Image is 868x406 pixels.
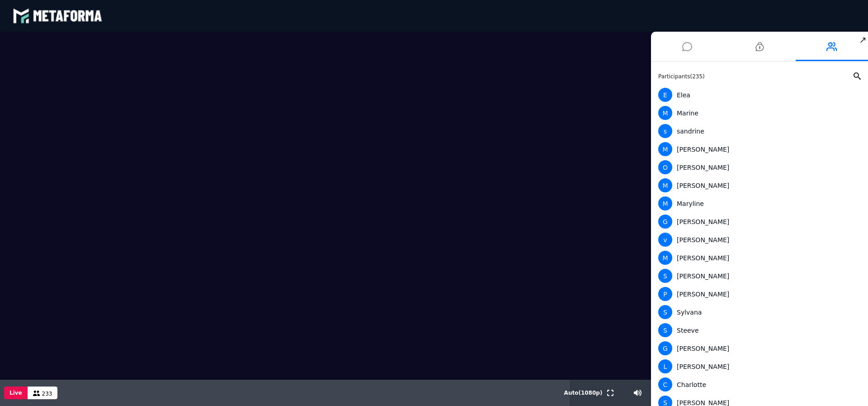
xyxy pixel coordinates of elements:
[658,269,672,283] span: S
[658,142,672,156] span: M
[658,106,857,120] div: Marine
[658,341,857,355] div: [PERSON_NAME]
[658,287,672,301] span: P
[658,215,857,229] div: [PERSON_NAME]
[658,178,672,192] span: M
[658,142,857,156] div: [PERSON_NAME]
[658,233,672,247] span: v
[658,269,857,283] div: [PERSON_NAME]
[658,196,857,210] div: Maryline
[658,196,672,210] span: M
[658,287,857,301] div: [PERSON_NAME]
[658,215,672,229] span: G
[658,377,857,392] div: Charlotte
[658,251,672,265] span: M
[658,323,672,337] span: S
[658,73,705,80] span: Participants ( 235 )
[658,124,672,138] span: s
[658,305,857,319] div: Sylvana
[562,380,604,406] button: Auto(1080p)
[658,323,857,337] div: Steeve
[658,88,857,102] div: Elea
[658,305,672,319] span: S
[658,160,857,174] div: [PERSON_NAME]
[658,88,672,102] span: E
[658,251,857,265] div: [PERSON_NAME]
[858,32,868,48] span: ↗
[42,391,52,397] span: 233
[658,359,672,373] span: L
[564,390,603,396] span: Auto ( 1080 p)
[658,233,857,247] div: [PERSON_NAME]
[658,341,672,355] span: G
[658,160,672,174] span: O
[658,106,672,120] span: M
[658,178,857,192] div: [PERSON_NAME]
[658,359,857,373] div: [PERSON_NAME]
[4,387,28,399] button: Live
[658,377,672,392] span: C
[658,124,857,138] div: sandrine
